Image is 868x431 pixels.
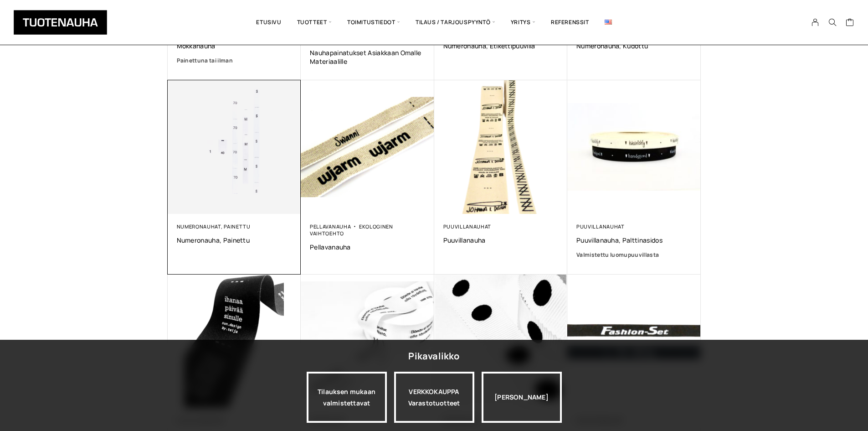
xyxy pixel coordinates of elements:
a: Puuvillanauhat [576,223,625,230]
div: [PERSON_NAME] [482,372,562,423]
a: Nauhapainatukset asiakkaan omalle materiaalille [310,48,425,66]
a: Valmistettu luomupuuvillasta [576,250,692,260]
a: VERKKOKAUPPAVarastotuotteet [394,372,474,423]
a: Puuvillanauha, palttinasidos [576,236,692,244]
b: Painettuna tai ilman [177,57,233,64]
span: Toimitustiedot [339,7,408,38]
img: Tuotenauha Oy [14,10,107,35]
span: Tuotteet [289,7,339,38]
img: English [605,20,612,25]
a: Numeronauha, etikettipuuvilla [443,42,559,50]
a: Tilauksen mukaan valmistettavat [307,372,387,423]
a: Puuvillanauhat [443,223,492,230]
div: VERKKOKAUPPA Varastotuotteet [394,372,474,423]
a: Pellavanauha [310,243,425,251]
div: Pikavalikko [408,348,459,364]
a: Mokkanauha [177,42,292,50]
a: Etusivu [248,7,289,38]
a: Numeronauha, painettu [177,236,292,244]
a: Numeronauhat, painettu [177,223,251,230]
a: Painettuna tai ilman [177,56,292,65]
a: Numeronauha, kudottu [576,42,692,50]
a: Puuvillanauha [443,236,559,244]
span: Tilaus / Tarjouspyyntö [408,7,503,38]
a: Referenssit [543,7,597,38]
button: Search [824,18,841,26]
a: Ekologinen vaihtoehto [310,223,393,237]
span: Valmistettu luomupuuvillasta [576,251,659,259]
span: Yritys [503,7,543,38]
a: My Account [806,18,824,26]
a: Cart [846,18,854,29]
a: Pellavanauha [310,223,351,230]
